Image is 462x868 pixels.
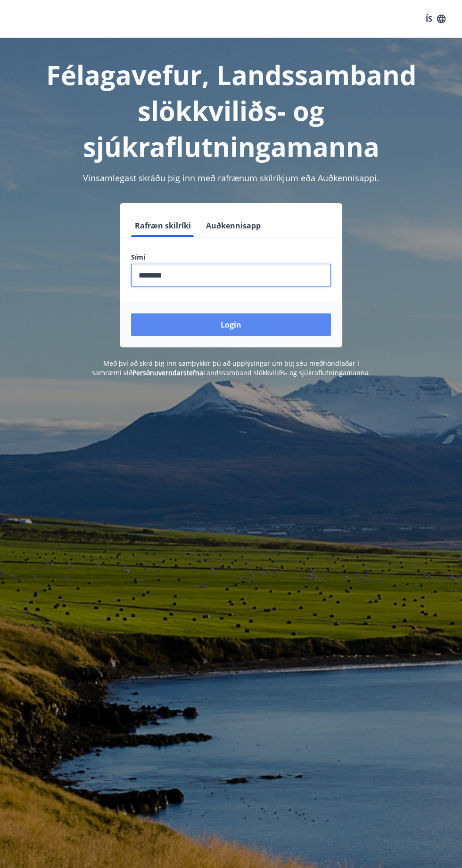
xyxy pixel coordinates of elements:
[83,172,379,184] span: Vinsamlegast skráðu þig inn með rafrænum skilríkjum eða Auðkennisappi.
[11,57,451,164] h1: Félagavefur, Landssamband slökkviliðs- og sjúkraflutningamanna
[92,359,371,377] span: Með því að skrá þig inn samþykkir þú að upplýsingar um þig séu meðhöndlaðar í samræmi við Landssa...
[202,214,264,237] button: Auðkennisapp
[131,313,331,336] button: Login
[421,10,451,27] button: ÍS
[132,368,203,377] a: Persónuverndarstefna
[131,214,195,237] button: Rafræn skilríki
[131,253,331,262] label: Sími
